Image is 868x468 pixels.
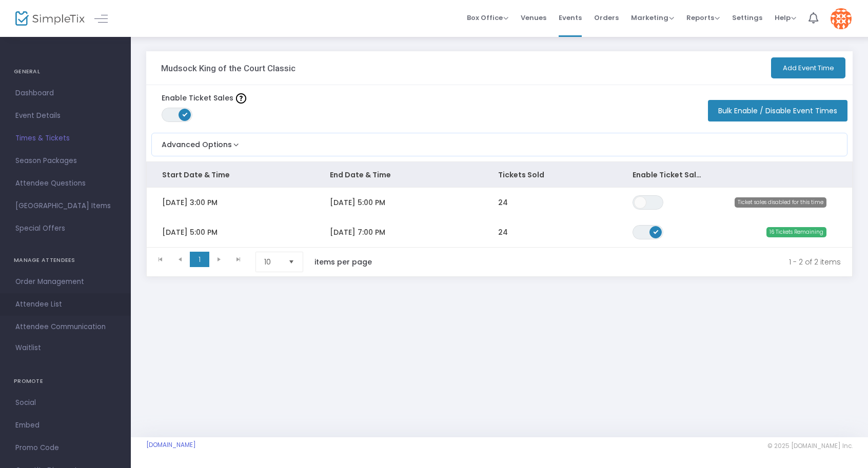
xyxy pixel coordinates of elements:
kendo-pager-info: 1 - 2 of 2 items [393,252,841,272]
span: Attendee Questions [15,177,115,190]
th: Tickets Sold [483,162,617,188]
span: 16 Tickets Remaining [766,227,826,237]
span: Attendee List [15,298,115,311]
span: Order Management [15,275,115,289]
span: Events [559,5,582,31]
h4: MANAGE ATTENDEES [14,250,117,271]
button: Advanced Options [152,133,241,150]
span: Orders [594,5,619,31]
span: Help [775,13,796,23]
span: Special Offers [15,222,115,235]
span: 24 [498,197,508,208]
th: End Date & Time [314,162,482,188]
span: Venues [521,5,546,31]
img: question-mark [236,93,246,104]
span: © 2025 [DOMAIN_NAME] Inc. [767,442,853,450]
span: Page 1 [190,252,209,267]
span: Settings [732,5,762,31]
span: Event Details [15,109,115,123]
span: Waitlist [15,343,41,353]
span: [GEOGRAPHIC_DATA] Items [15,199,115,213]
span: Attendee Communication [15,320,115,334]
span: Season Packages [15,154,115,168]
button: Add Event Time [771,57,845,78]
th: Start Date & Time [147,162,314,188]
span: 10 [264,257,280,267]
span: [DATE] 3:00 PM [162,197,218,208]
label: items per page [314,257,372,267]
span: Dashboard [15,87,115,100]
a: [DOMAIN_NAME] [146,441,196,449]
label: Enable Ticket Sales [162,93,246,104]
span: ON [183,112,188,117]
span: Marketing [631,13,674,23]
span: [DATE] 5:00 PM [330,197,385,208]
th: Enable Ticket Sales [617,162,718,188]
button: Bulk Enable / Disable Event Times [708,100,847,121]
span: Ticket sales disabled for this time [735,197,826,208]
span: Box Office [467,13,508,23]
div: Data table [147,162,852,247]
span: [DATE] 5:00 PM [162,227,218,237]
span: Embed [15,419,115,432]
h4: PROMOTE [14,371,117,392]
h3: Mudsock King of the Court Classic [161,63,295,73]
span: Reports [686,13,720,23]
span: ON [653,229,658,234]
span: Times & Tickets [15,132,115,145]
span: Promo Code [15,441,115,455]
span: 24 [498,227,508,237]
span: Social [15,396,115,410]
span: [DATE] 7:00 PM [330,227,385,237]
h4: GENERAL [14,62,117,82]
button: Select [284,252,299,272]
